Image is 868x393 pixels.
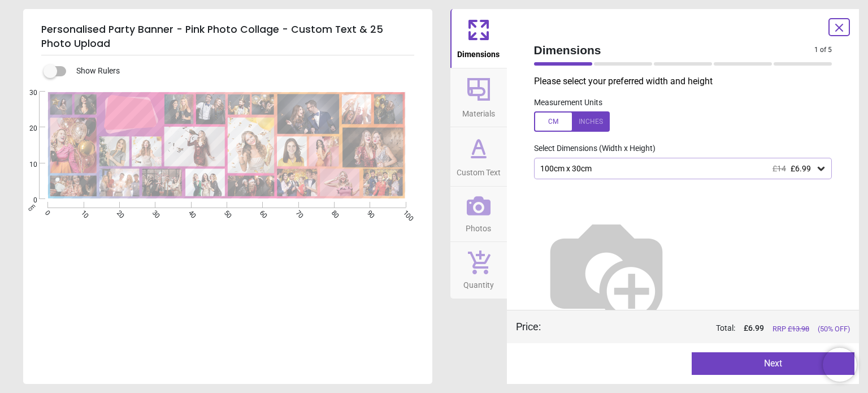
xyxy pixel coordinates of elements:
[534,97,602,109] label: Measurement Units
[692,352,854,375] button: Next
[450,242,507,299] button: Quantity
[534,42,815,58] span: Dimensions
[818,324,850,334] span: (50% OFF)
[450,127,507,186] button: Custom Text
[466,218,491,235] span: Photos
[463,274,494,291] span: Quantity
[450,9,507,68] button: Dimensions
[16,196,37,205] span: 0
[16,124,37,133] span: 20
[16,88,37,98] span: 30
[457,44,500,61] span: Dimensions
[814,45,832,55] span: 1 of 5
[450,187,507,242] button: Photos
[16,160,37,170] span: 10
[462,103,495,120] span: Materials
[457,162,501,179] span: Custom Text
[788,325,809,333] span: £ 13.98
[791,164,811,173] span: £6.99
[748,323,764,332] span: 6.99
[525,143,656,154] label: Select Dimensions (Width x Height)
[50,64,432,78] div: Show Rulers
[534,75,841,88] p: Please select your preferred width and height
[534,197,679,342] img: Helper for size comparison
[772,164,786,173] span: £14
[744,323,764,334] span: £
[772,324,809,334] span: RRP
[450,68,507,127] button: Materials
[516,319,541,334] div: Price :
[41,18,414,55] h5: Personalised Party Banner - Pink Photo Collage - Custom Text & 25 Photo Upload
[558,323,850,334] div: Total:
[539,164,816,174] div: 100cm x 30cm
[823,348,857,382] iframe: Brevo live chat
